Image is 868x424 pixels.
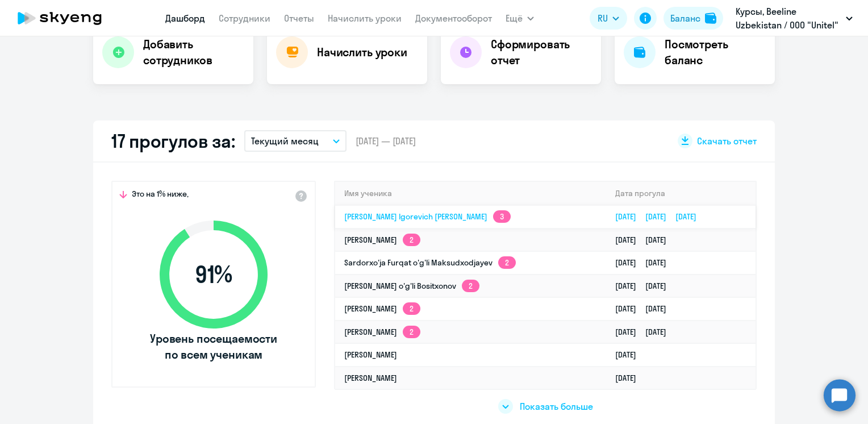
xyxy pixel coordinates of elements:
[344,235,420,245] a: [PERSON_NAME]2
[493,210,511,223] app-skyeng-badge: 3
[665,36,766,68] h4: Посмотреть баланс
[598,11,608,25] span: RU
[148,261,279,288] span: 91 %
[344,257,516,268] a: Sardorxo'ja Furqat o'g'li Maksudxodjayev2
[356,135,416,147] span: [DATE] — [DATE]
[344,281,479,291] a: [PERSON_NAME] o'g'li Bositxonov2
[506,11,523,25] span: Ещё
[462,280,479,292] app-skyeng-badge: 2
[132,189,189,202] span: Это на 1% ниже,
[403,326,420,338] app-skyeng-badge: 2
[244,130,347,152] button: Текущий месяц
[697,135,757,147] span: Скачать отчет
[615,257,675,268] a: [DATE][DATE]
[615,235,675,245] a: [DATE][DATE]
[344,350,397,360] a: [PERSON_NAME]
[143,36,244,68] h4: Добавить сотрудников
[491,36,592,68] h4: Сформировать отчет
[606,182,756,205] th: Дата прогула
[615,281,675,291] a: [DATE][DATE]
[498,256,516,269] app-skyeng-badge: 2
[148,331,279,363] span: Уровень посещаемости по всем ученикам
[165,13,205,24] a: Дашборд
[344,373,397,383] a: [PERSON_NAME]
[219,13,270,24] a: Сотрудники
[506,7,534,30] button: Ещё
[520,400,593,413] span: Показать больше
[615,350,645,360] a: [DATE]
[705,13,716,24] img: balance
[403,234,420,246] app-skyeng-badge: 2
[730,5,858,32] button: Курсы, Beeline Uzbekistan / ООО "Unitel"
[317,44,407,60] h4: Начислить уроки
[335,182,606,205] th: Имя ученика
[251,134,319,148] p: Текущий месяц
[344,327,420,337] a: [PERSON_NAME]2
[615,327,675,337] a: [DATE][DATE]
[736,5,841,32] p: Курсы, Beeline Uzbekistan / ООО "Unitel"
[328,13,402,24] a: Начислить уроки
[663,7,723,30] button: Балансbalance
[403,302,420,315] app-skyeng-badge: 2
[344,304,420,314] a: [PERSON_NAME]2
[590,7,627,30] button: RU
[284,13,314,24] a: Отчеты
[615,211,706,222] a: [DATE][DATE][DATE]
[415,13,492,24] a: Документооборот
[615,373,645,383] a: [DATE]
[344,211,511,222] a: [PERSON_NAME] Igorevich [PERSON_NAME]3
[615,304,675,314] a: [DATE][DATE]
[670,11,700,25] div: Баланс
[111,130,235,152] h2: 17 прогулов за:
